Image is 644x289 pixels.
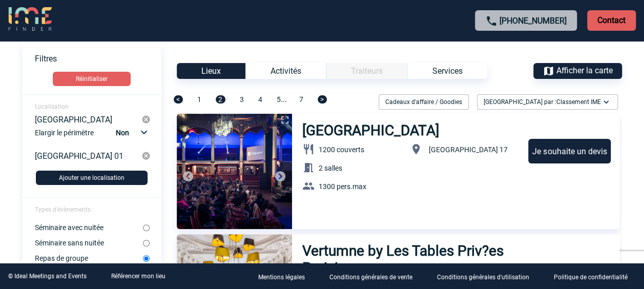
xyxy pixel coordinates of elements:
p: Contact [587,10,636,31]
a: Conditions générales d'utilisation [429,272,546,281]
div: Activités [245,63,326,79]
span: 5 [277,95,281,104]
span: < [174,95,183,104]
label: Séminaire avec nuitée [35,223,143,232]
span: 7 [299,95,303,104]
div: Lieux [177,63,245,79]
span: 3 [240,95,244,104]
span: > [318,95,327,104]
div: Services [407,63,487,79]
span: 2 [216,95,225,104]
div: Je souhaite un devis [528,139,611,163]
p: Conditions générales de vente [329,274,412,281]
div: Catégorie non disponible pour le type d’Événement sélectionné [326,63,407,79]
a: Mentions légales [250,272,321,281]
img: baseline_location_on_white_24dp-b.png [410,143,422,155]
a: [PHONE_NUMBER] [500,16,567,26]
img: cancel-24-px-g.png [141,115,151,124]
img: cancel-24-px-g.png [141,151,151,160]
div: © Ideal Meetings and Events [8,273,87,280]
p: Mentions légales [258,274,305,281]
p: Conditions générales d'utilisation [437,274,529,281]
img: baseline_meeting_room_white_24dp-b.png [302,161,315,174]
span: Types d'évènements : [35,206,94,213]
img: 1.jpg [177,114,292,229]
img: baseline_restaurant_white_24dp-b.png [302,143,315,155]
a: Conditions générales de vente [321,272,429,281]
h3: [GEOGRAPHIC_DATA] [302,122,441,139]
p: Filtres [35,54,161,64]
p: Politique de confidentialité [554,274,628,281]
span: 4 [258,95,262,104]
a: Réinitialiser [23,72,161,86]
h3: Vertumne by Les Tables Priv?es Parisiennes [302,242,519,276]
div: ... [161,94,327,114]
span: Afficher la carte [556,66,613,75]
div: [GEOGRAPHIC_DATA] [35,115,142,124]
button: Ajouter une localisation [36,171,148,185]
span: Classement IME [556,98,601,106]
div: Cadeaux d'affaire / Goodies [379,94,469,110]
a: Politique de confidentialité [546,272,644,281]
a: Référencer mon lieu [111,273,165,280]
img: baseline_group_white_24dp-b.png [302,180,315,192]
span: Localisation [35,103,69,110]
div: [GEOGRAPHIC_DATA] 01 (75001) [35,151,142,160]
img: call-24-px.png [485,15,497,27]
span: [GEOGRAPHIC_DATA] par : [484,97,601,107]
label: Séminaire sans nuitée [35,239,143,247]
div: Filtrer sur Cadeaux d'affaire / Goodies [375,94,473,110]
span: 1200 couverts [319,146,364,154]
div: Elargir le périmètre [35,126,151,147]
span: 1 [197,95,201,104]
label: Repas de groupe [35,254,143,262]
img: baseline_expand_more_white_24dp-b.png [601,97,611,107]
span: 1300 pers.max [319,182,366,191]
span: [GEOGRAPHIC_DATA] 17 [428,146,507,154]
span: 2 salles [319,164,342,172]
button: Réinitialiser [53,72,131,86]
